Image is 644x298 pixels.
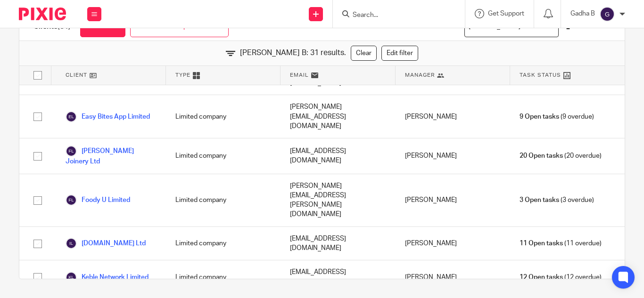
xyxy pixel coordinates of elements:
img: svg%3E [600,7,615,22]
img: Pixie [19,8,66,20]
div: Limited company [166,227,281,260]
span: (11 overdue) [520,239,602,248]
input: Search [352,11,437,20]
div: Limited company [166,95,281,138]
p: Gadha B [570,9,595,18]
img: svg%3E [66,272,77,283]
span: 20 Open tasks [520,151,563,161]
span: [PERSON_NAME] B: 31 results. [240,48,346,58]
span: Get Support [488,10,524,17]
div: [PERSON_NAME][EMAIL_ADDRESS][PERSON_NAME][DOMAIN_NAME] [281,174,395,226]
a: Edit filter [381,46,418,61]
span: Manager [405,71,435,79]
div: [PERSON_NAME] [396,260,510,294]
div: [PERSON_NAME][EMAIL_ADDRESS][DOMAIN_NAME] [281,95,395,138]
img: svg%3E [66,238,77,249]
span: Task Status [520,71,561,79]
div: [EMAIL_ADDRESS][DOMAIN_NAME] [281,138,395,173]
div: Limited company [166,174,281,226]
div: [EMAIL_ADDRESS][DOMAIN_NAME] [281,260,395,294]
span: 12 Open tasks [520,273,563,282]
span: Email [290,71,309,79]
span: Type [175,71,190,79]
a: Keble Network Limited [66,272,149,283]
a: Clear [351,46,377,61]
div: [EMAIL_ADDRESS][DOMAIN_NAME] [281,227,395,260]
a: Foody U Limited [66,194,130,206]
span: Client [66,71,87,79]
img: svg%3E [66,145,77,157]
span: (9 overdue) [520,112,594,121]
div: [PERSON_NAME] [396,95,510,138]
a: [DOMAIN_NAME] Ltd [66,238,146,249]
span: (3 overdue) [520,195,594,205]
div: [PERSON_NAME] [396,227,510,260]
a: [PERSON_NAME] Joinery Ltd [66,145,157,166]
img: svg%3E [66,194,77,206]
img: svg%3E [66,111,77,122]
span: 3 Open tasks [520,195,559,205]
div: Limited company [166,138,281,173]
span: 11 Open tasks [520,239,563,248]
div: [PERSON_NAME] [396,138,510,173]
a: Easy Bites App Limited [66,111,150,122]
span: 9 Open tasks [520,112,559,121]
div: [PERSON_NAME] [396,174,510,226]
div: Limited company [166,260,281,294]
span: (12 overdue) [520,273,602,282]
span: (31) [58,23,71,30]
span: (20 overdue) [520,151,602,161]
input: Select all [29,66,47,84]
